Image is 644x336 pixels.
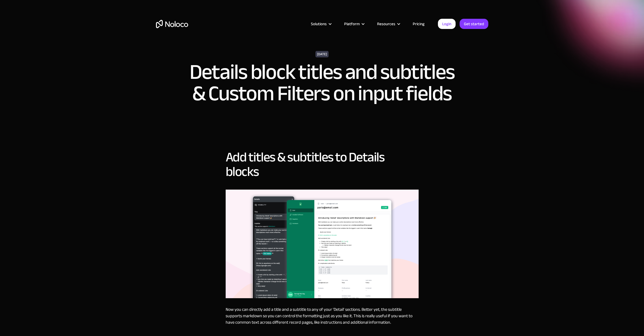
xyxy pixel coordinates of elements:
div: Solutions [304,20,337,27]
div: Platform [344,20,360,27]
a: home [156,20,188,28]
h2: Add titles & subtitles to Details blocks [226,150,419,179]
div: Platform [337,20,370,27]
a: Pricing [406,20,431,27]
h1: Details block titles and subtitles & Custom Filters on input fields [184,61,460,104]
a: Login [438,19,456,29]
div: Resources [370,20,406,27]
div: Resources [377,20,395,27]
a: Get started [460,19,488,29]
p: Now you can directly add a title and a subtitle to any of your 'Detail' sections. Better yet, the... [226,306,419,326]
div: [DATE] [315,51,329,57]
div: Solutions [311,20,327,27]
